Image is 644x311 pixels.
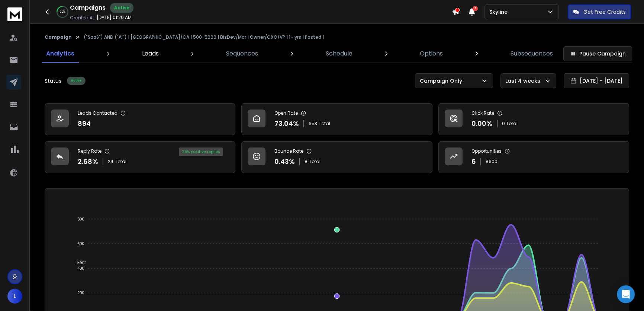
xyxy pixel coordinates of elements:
p: Analytics [46,49,74,58]
p: 0.43 % [274,156,295,167]
p: Leads Contacted [78,110,117,116]
div: Active [67,77,86,85]
p: Campaign Only [420,77,465,85]
p: 2.68 % [78,156,98,167]
div: 25 % positive replies [179,147,223,156]
p: [DATE] 01:20 AM [97,15,132,20]
p: ("SaaS") AND ("AI") | [GEOGRAPHIC_DATA]/CA | 500-5000 | BizDev/Mar | Owner/CXO/VP | 1+ yrs | Post... [84,34,324,40]
img: logo [7,7,22,21]
p: Reply Rate [78,148,102,154]
a: Bounce Rate0.43%8Total [241,141,432,173]
p: Open Rate [274,110,298,116]
span: Sent [71,260,86,265]
span: 8 [305,159,307,165]
p: 0.00 % [471,118,492,129]
span: Total [309,159,321,165]
span: 653 [309,121,317,127]
p: $ 600 [486,159,498,165]
button: L [7,289,22,304]
div: Active [110,3,133,13]
p: 0 Total [502,121,518,127]
p: Schedule [326,49,352,58]
p: Created At: [70,15,95,21]
tspan: 800 [77,217,84,221]
p: 6 [471,156,476,167]
a: Sequences [222,45,263,63]
a: Opportunities6$600 [438,141,629,173]
p: Last 4 weeks [505,77,543,85]
tspan: 400 [77,266,84,270]
a: Subsequences [506,45,557,63]
a: Schedule [321,45,357,63]
tspan: 600 [77,241,84,246]
p: Bounce Rate [274,148,303,154]
h1: Campaigns [70,3,106,12]
a: Leads Contacted894 [45,103,235,135]
p: Sequences [226,49,258,58]
p: 25 % [60,10,65,14]
a: Open Rate73.04%653Total [241,103,432,135]
p: Get Free Credits [583,8,626,16]
button: Campaign [45,34,72,40]
p: Click Rate [471,110,494,116]
span: 7 [473,6,478,11]
button: [DATE] - [DATE] [564,73,629,88]
button: Get Free Credits [568,4,631,19]
p: Opportunities [471,148,502,154]
p: 894 [78,118,91,129]
p: Subsequences [511,49,553,58]
p: Skyline [489,8,511,16]
tspan: 200 [77,291,84,295]
p: Leads [142,49,159,58]
a: Leads [138,45,163,63]
p: Options [420,49,443,58]
span: Total [115,159,126,165]
button: Pause Campaign [563,46,632,61]
span: 24 [108,159,113,165]
p: Status: [45,77,62,85]
span: Total [319,121,330,127]
p: 73.04 % [274,118,299,129]
a: Reply Rate2.68%24Total25% positive replies [45,141,235,173]
div: Open Intercom Messenger [617,285,635,303]
a: Click Rate0.00%0 Total [438,103,629,135]
a: Options [415,45,447,63]
a: Analytics [42,45,79,63]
